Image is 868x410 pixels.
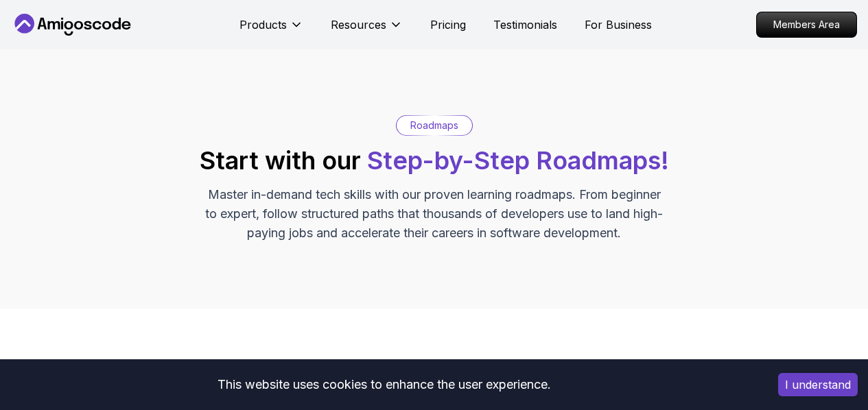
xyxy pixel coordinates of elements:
a: Pricing [430,16,466,33]
button: Products [239,16,303,44]
div: This website uses cookies to enhance the user experience. [10,370,758,400]
p: Members Area [757,12,856,37]
button: Resources [331,16,403,44]
span: Step-by-Step Roadmaps! [367,145,669,176]
a: For Business [585,16,652,33]
button: Accept cookies [778,373,858,396]
a: Members Area [756,12,857,38]
p: Resources [331,16,386,33]
p: Roadmaps [410,119,458,132]
p: Master in-demand tech skills with our proven learning roadmaps. From beginner to expert, follow s... [204,185,665,243]
p: Products [239,16,287,33]
iframe: chat widget [783,324,868,389]
a: Testimonials [493,16,557,33]
h2: Start with our [200,147,669,174]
